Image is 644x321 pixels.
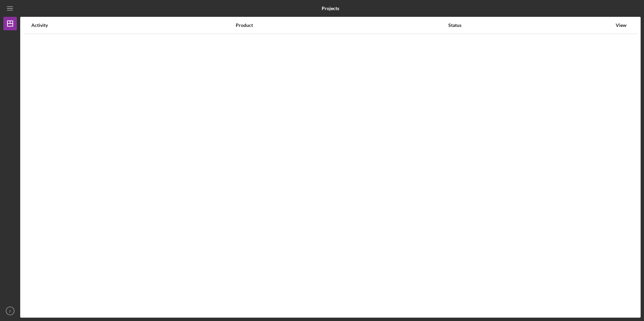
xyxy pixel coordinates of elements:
[31,23,235,28] div: Activity
[322,6,339,11] b: Projects
[9,309,11,313] text: jl
[448,23,612,28] div: Status
[236,23,448,28] div: Product
[3,304,17,318] button: jl
[613,23,630,28] div: View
